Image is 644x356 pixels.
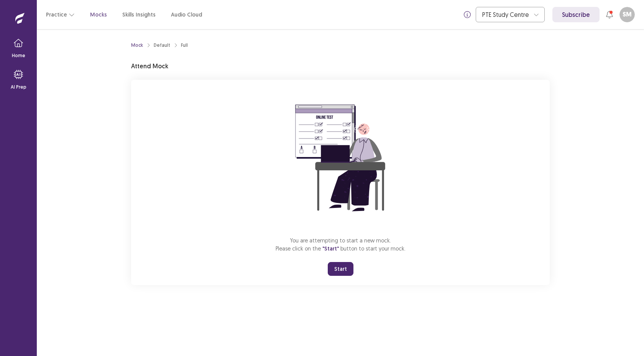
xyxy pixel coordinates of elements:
a: Skills Insights [122,11,156,19]
p: You are attempting to start a new mock. Please click on the button to start your mock. [276,236,406,253]
div: Default [154,42,170,49]
img: attend-mock [271,89,409,227]
a: Mock [131,42,143,49]
p: AI Prep [11,84,26,91]
p: Attend Mock [131,61,168,71]
div: PTE Study Centre [482,7,530,22]
span: "Start" [322,245,339,252]
button: Start [328,262,353,276]
button: Practice [46,8,75,21]
a: Subscribe [552,7,600,22]
a: Audio Cloud [171,11,202,19]
nav: breadcrumb [131,42,188,49]
a: Mocks [90,11,107,19]
p: Home [12,52,25,59]
button: SM [619,7,635,22]
button: info [460,8,474,21]
div: Full [181,42,188,49]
